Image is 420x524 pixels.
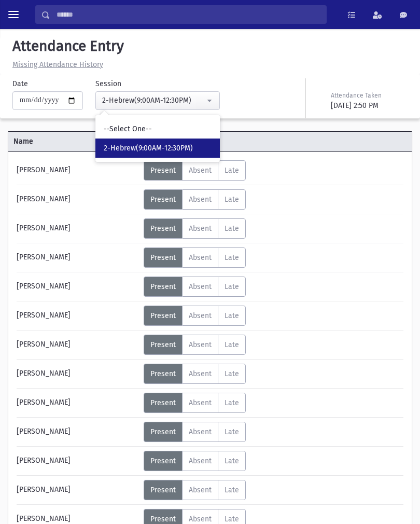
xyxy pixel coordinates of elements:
span: Absent [189,224,212,233]
div: AttTypes [144,335,246,355]
div: AttTypes [144,160,246,181]
div: AttTypes [144,218,246,239]
span: Present [150,340,176,349]
div: AttTypes [144,451,246,471]
span: Present [150,369,176,378]
span: Late [225,282,239,291]
div: AttTypes [144,393,246,413]
div: [PERSON_NAME] [11,335,144,355]
span: Absent [189,195,212,204]
span: Present [150,166,176,175]
span: Late [225,166,239,175]
span: Late [225,340,239,349]
span: Absent [189,282,212,291]
a: Missing Attendance History [8,60,103,69]
span: Late [225,253,239,262]
div: 2-Hebrew(9:00AM-12:30PM) [102,95,205,106]
span: Late [225,428,239,436]
span: Present [150,224,176,233]
span: Present [150,457,176,465]
input: Search [50,5,326,24]
span: Absent [189,428,212,436]
span: Attendance [143,136,378,147]
div: [PERSON_NAME] [11,393,144,413]
button: toggle menu [4,5,23,24]
h5: Attendance Entry [8,37,412,55]
span: Late [225,457,239,465]
div: [PERSON_NAME] [11,160,144,181]
span: Late [225,224,239,233]
div: [PERSON_NAME] [11,218,144,239]
div: AttTypes [144,277,246,297]
div: [PERSON_NAME] [11,247,144,268]
span: Absent [189,166,212,175]
span: Absent [189,253,212,262]
div: [PERSON_NAME] [11,306,144,326]
div: AttTypes [144,422,246,442]
span: Absent [189,340,212,349]
div: [PERSON_NAME] [11,277,144,297]
span: Present [150,282,176,291]
div: AttTypes [144,364,246,384]
span: Absent [189,457,212,465]
label: Date [12,78,28,89]
span: Absent [189,369,212,378]
button: 2-Hebrew(9:00AM-12:30PM) [95,91,220,110]
div: AttTypes [144,480,246,500]
span: Name [8,136,143,147]
span: Late [225,398,239,407]
div: AttTypes [144,189,246,210]
u: Missing Attendance History [12,60,103,69]
div: [PERSON_NAME] [11,451,144,471]
span: 2-Hebrew(9:00AM-12:30PM) [104,143,193,154]
span: Present [150,253,176,262]
span: Absent [189,311,212,320]
div: AttTypes [144,247,246,268]
div: [PERSON_NAME] [11,422,144,442]
span: Absent [189,398,212,407]
label: Session [95,78,121,89]
div: AttTypes [144,306,246,326]
span: Late [225,311,239,320]
span: Late [225,195,239,204]
span: Present [150,311,176,320]
span: Present [150,428,176,436]
div: [DATE] 2:50 PM [331,100,405,111]
span: Late [225,369,239,378]
span: Present [150,195,176,204]
div: [PERSON_NAME] [11,189,144,210]
div: [PERSON_NAME] [11,480,144,500]
span: Present [150,398,176,407]
div: [PERSON_NAME] [11,364,144,384]
div: Attendance Taken [331,91,405,100]
span: --Select One-- [104,124,152,134]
